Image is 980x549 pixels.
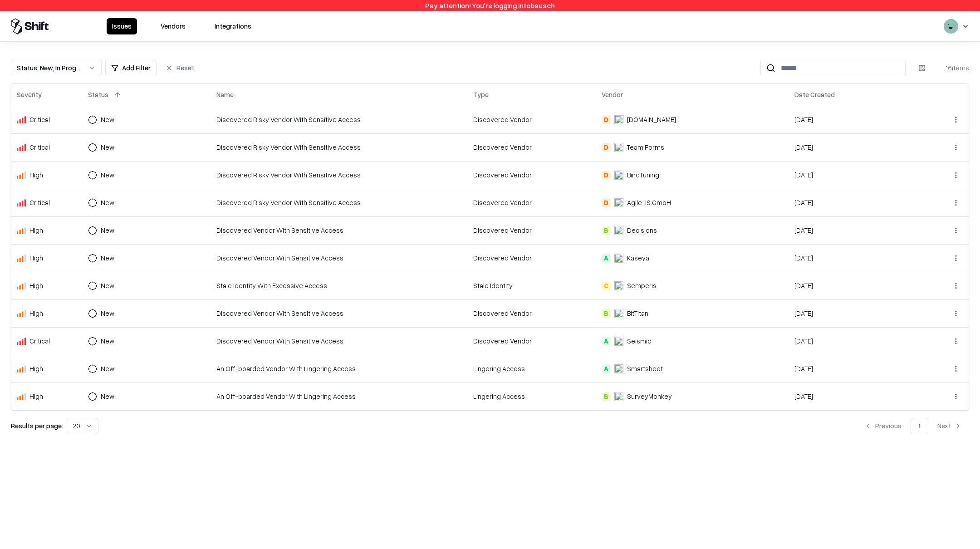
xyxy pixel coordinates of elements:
div: Stale Identity With Excessive Access [216,281,462,290]
div: Semperis [627,281,657,290]
img: BindTuning [614,171,623,180]
div: 16 items [933,63,969,73]
button: New [88,222,131,239]
div: Vendor [602,90,623,99]
div: Critical [29,198,50,207]
div: Kaseya [627,253,649,263]
div: Discovered Vendor [473,170,591,180]
div: High [29,281,43,290]
div: Discovered Risky Vendor With Sensitive Access [216,198,462,207]
div: Discovered Vendor [473,115,591,124]
button: New [88,278,131,294]
div: Seismic [627,336,651,346]
div: Type [473,90,489,99]
button: New [88,250,131,266]
p: Results per page: [11,421,63,431]
div: Discovered Risky Vendor With Sensitive Access [216,170,462,180]
div: Discovered Vendor [473,253,591,263]
img: BitTitan [614,309,623,318]
div: [DATE] [794,364,912,373]
div: Smartsheet [627,364,663,373]
nav: pagination [857,418,969,434]
div: [DOMAIN_NAME] [627,115,676,124]
div: BitTitan [627,309,648,318]
div: Discovered Vendor [473,142,591,152]
div: New [101,225,114,235]
div: Discovered Vendor With Sensitive Access [216,336,462,346]
div: SurveyMonkey [627,392,672,401]
div: [DATE] [794,225,912,235]
div: Lingering Access [473,364,591,373]
img: Decisions [614,226,623,235]
div: Date Created [794,90,835,99]
div: New [101,170,114,180]
button: New [88,388,131,405]
div: B [602,226,611,235]
div: Discovered Vendor [473,309,591,318]
div: High [29,253,43,263]
button: New [88,361,131,377]
div: Status [88,90,108,99]
div: High [29,364,43,373]
button: Vendors [155,18,191,34]
div: D [602,198,611,207]
img: Smartsheet [614,364,623,373]
img: Agile-IS GmbH [614,198,623,207]
button: 1 [911,418,928,434]
div: [DATE] [794,170,912,180]
img: SurveyMonkey [614,392,623,401]
div: [DATE] [794,142,912,152]
button: New [88,305,131,322]
div: New [101,115,114,124]
div: Discovered Risky Vendor With Sensitive Access [216,142,462,152]
div: Discovered Vendor With Sensitive Access [216,309,462,318]
div: New [101,281,114,290]
div: Discovered Vendor [473,198,591,207]
div: Discovered Risky Vendor With Sensitive Access [216,115,462,124]
div: High [29,225,43,235]
div: [DATE] [794,336,912,346]
div: New [101,142,114,152]
button: Reset [160,60,200,76]
button: Issues [107,18,137,34]
div: Name [216,90,234,99]
div: Agile-IS GmbH [627,198,671,207]
div: B [602,309,611,318]
div: New [101,253,114,263]
div: New [101,364,114,373]
div: Team Forms [627,142,664,152]
button: Add Filter [105,60,157,76]
button: New [88,167,131,183]
div: Stale Identity [473,281,591,290]
div: Discovered Vendor [473,336,591,346]
div: Decisions [627,225,657,235]
div: [DATE] [794,281,912,290]
div: A [602,254,611,263]
div: Status : New, In Progress [17,63,81,73]
div: New [101,392,114,401]
div: D [602,171,611,180]
div: [DATE] [794,253,912,263]
div: Discovered Vendor With Sensitive Access [216,253,462,263]
img: Kaseya [614,254,623,263]
div: New [101,198,114,207]
div: Critical [29,336,50,346]
div: An Off-boarded Vendor With Lingering Access [216,392,462,401]
div: Critical [29,142,50,152]
div: A [602,364,611,373]
div: D [602,143,611,152]
div: An Off-boarded Vendor With Lingering Access [216,364,462,373]
div: High [29,392,43,401]
div: High [29,170,43,180]
div: [DATE] [794,309,912,318]
div: Discovered Vendor [473,225,591,235]
div: High [29,309,43,318]
div: New [101,336,114,346]
div: Lingering Access [473,392,591,401]
img: Semperis [614,281,623,290]
button: Integrations [209,18,257,34]
div: BindTuning [627,170,659,180]
div: Severity [17,90,42,99]
div: A [602,337,611,346]
div: Critical [29,115,50,124]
